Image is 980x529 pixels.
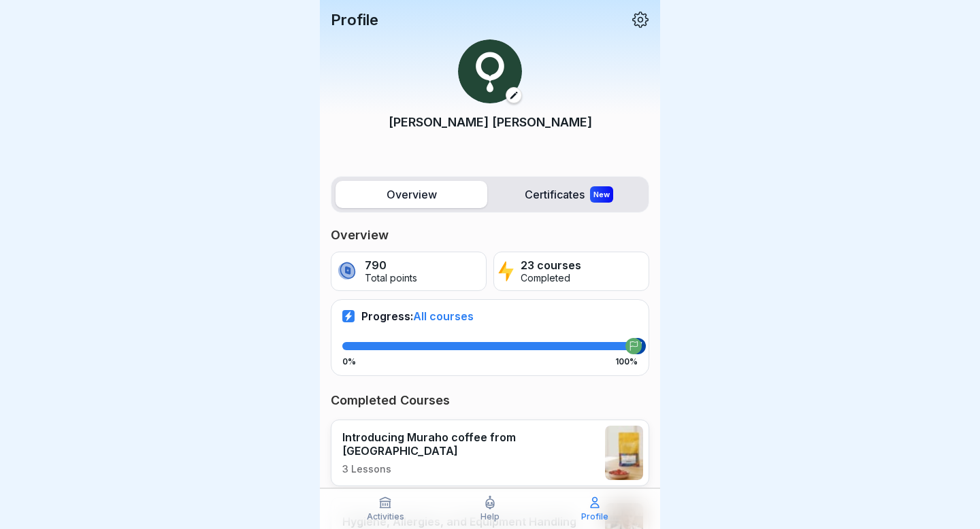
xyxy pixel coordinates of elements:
[336,260,358,283] img: coin.svg
[367,512,404,522] p: Activities
[605,426,643,480] img: jz8h0sxk123h63ax8hmksljd.png
[331,392,649,409] p: Completed Courses
[590,186,613,203] div: New
[458,39,522,103] img: w8ckb49isjqmp9e19xztpdfx.png
[342,463,598,475] p: 3 Lessons
[615,357,638,366] p: 100%
[521,259,581,272] p: 23 courses
[331,11,378,29] p: Profile
[480,512,500,522] p: Help
[581,512,608,522] p: Profile
[521,273,581,284] p: Completed
[361,309,474,323] p: Progress:
[365,273,417,284] p: Total points
[413,309,474,323] span: All courses
[389,113,592,131] p: [PERSON_NAME] [PERSON_NAME]
[331,227,649,243] p: Overview
[342,430,598,458] p: Introducing Muraho coffee from [GEOGRAPHIC_DATA]
[365,259,417,272] p: 790
[498,260,514,283] img: lightning.svg
[336,181,487,208] label: Overview
[331,420,649,486] a: Introducing Muraho coffee from [GEOGRAPHIC_DATA]3 Lessons
[342,357,356,366] p: 0%
[493,181,644,208] label: Certificates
